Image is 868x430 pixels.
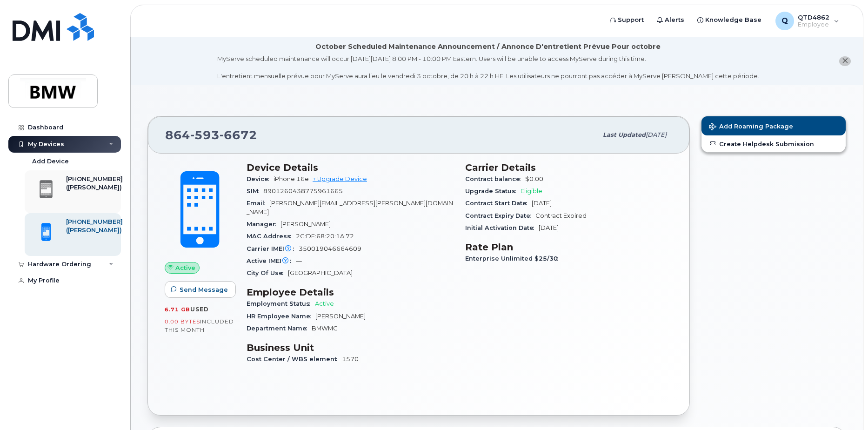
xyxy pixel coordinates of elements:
h3: Business Unit [247,342,454,353]
button: close notification [839,56,851,66]
span: [PERSON_NAME] [280,221,331,228]
span: Email [247,200,269,207]
span: 593 [190,128,220,142]
span: Enterprise Unlimited $25/30 [465,255,563,262]
span: Eligible [521,188,542,195]
h3: Carrier Details [465,162,673,173]
span: 1570 [342,356,359,363]
span: Contract Start Date [465,200,532,207]
span: Manager [247,221,280,228]
span: [DATE] [539,224,559,231]
span: City Of Use [247,269,288,276]
span: [DATE] [646,131,667,138]
span: Send Message [180,285,228,294]
span: 864 [165,128,257,142]
span: iPhone 16e [274,175,309,182]
div: MyServe scheduled maintenance will occur [DATE][DATE] 8:00 PM - 10:00 PM Eastern. Users will be u... [217,54,759,81]
span: BMWMC [312,325,338,332]
span: Add Roaming Package [709,123,793,132]
span: Department Name [247,325,312,332]
div: October Scheduled Maintenance Announcement / Annonce D'entretient Prévue Pour octobre [315,42,661,52]
span: $0.00 [525,175,543,182]
span: included this month [165,318,234,333]
span: Contract Expiry Date [465,212,535,219]
span: Active [175,263,195,272]
span: 350019046664609 [299,245,361,252]
span: Contract Expired [535,212,587,219]
h3: Device Details [247,162,454,173]
span: 2C:DF:68:20:1A:72 [296,233,354,240]
span: Active [315,300,334,307]
span: 8901260438775961665 [263,188,343,195]
span: HR Employee Name [247,313,315,320]
iframe: Messenger Launcher [828,390,861,423]
span: used [190,306,209,313]
button: Send Message [165,281,236,298]
span: Carrier IMEI [247,245,299,252]
span: [PERSON_NAME] [315,313,366,320]
span: Active IMEI [247,257,296,264]
span: Device [247,175,274,182]
span: Contract balance [465,175,525,182]
span: [PERSON_NAME][EMAIL_ADDRESS][PERSON_NAME][DOMAIN_NAME] [247,200,453,215]
span: — [296,257,302,264]
span: Upgrade Status [465,188,521,195]
h3: Rate Plan [465,242,673,253]
span: [DATE] [532,200,552,207]
h3: Employee Details [247,287,454,298]
span: Initial Activation Date [465,224,539,231]
span: MAC Address [247,233,296,240]
span: Employment Status [247,300,315,307]
a: + Upgrade Device [313,175,367,182]
a: Create Helpdesk Submission [701,135,846,152]
span: 6.71 GB [165,306,190,313]
span: 6672 [220,128,257,142]
span: 0.00 Bytes [165,318,200,325]
span: Cost Center / WBS element [247,356,342,363]
span: [GEOGRAPHIC_DATA] [288,269,353,276]
span: Last updated [603,131,646,138]
button: Add Roaming Package [701,116,846,135]
span: SIM [247,188,263,195]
